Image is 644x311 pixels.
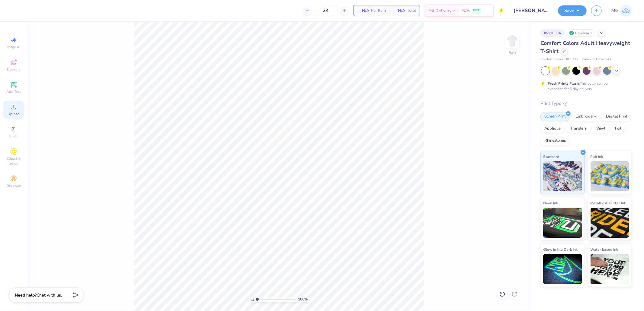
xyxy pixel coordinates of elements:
[592,124,609,133] div: Vinyl
[611,5,632,17] a: MG
[566,124,591,133] div: Transfers
[462,8,469,14] span: N/A
[3,156,24,166] span: Clipart & logos
[371,8,386,14] span: Per Item
[7,67,20,72] span: Designs
[568,29,595,37] div: Revision 1
[548,81,622,92] div: This color can be expedited for 5 day delivery.
[540,57,563,62] span: Comfort Colors
[357,8,369,14] span: N/A
[591,246,618,253] span: Water based Ink
[298,297,308,302] span: 100 %
[407,8,416,14] span: Total
[620,5,632,17] img: Michael Galon
[9,134,18,139] span: Greek
[543,246,578,253] span: Glow in the Dark Ink
[611,124,625,133] div: Foil
[540,112,570,121] div: Screen Print
[37,292,62,298] span: Chat with us.
[591,153,603,160] span: Puff Ink
[509,5,553,17] input: Untitled Design
[566,57,578,62] span: # C1717
[393,8,405,14] span: N/A
[428,8,451,14] span: Est. Delivery
[543,200,558,206] span: Neon Ink
[540,29,565,37] div: # 513650A
[540,39,630,55] span: Comfort Colors Adult Heavyweight T-Shirt
[558,5,587,16] button: Save
[543,153,559,160] span: Standard
[540,100,632,107] div: Print Type
[548,81,580,86] strong: Fresh Prints Flash:
[6,89,21,94] span: Add Text
[572,112,600,121] div: Embroidery
[506,35,518,47] img: Back
[591,208,630,238] img: Metallic & Glitter Ink
[540,136,570,145] div: Rhinestones
[543,254,582,284] img: Glow in the Dark Ink
[8,112,20,116] span: Upload
[508,50,516,55] div: Back
[473,8,479,13] span: FREE
[591,254,630,284] img: Water based Ink
[6,183,21,188] span: Decorate
[15,292,37,298] strong: Need help?
[591,200,626,206] span: Metallic & Glitter Ink
[543,208,582,238] img: Neon Ink
[543,161,582,191] img: Standard
[602,112,631,121] div: Digital Print
[540,124,565,133] div: Applique
[611,7,619,14] span: MG
[582,57,612,62] span: Minimum Order: 24 +
[7,45,21,49] span: Image AI
[314,5,338,16] input: – –
[591,161,630,191] img: Puff Ink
